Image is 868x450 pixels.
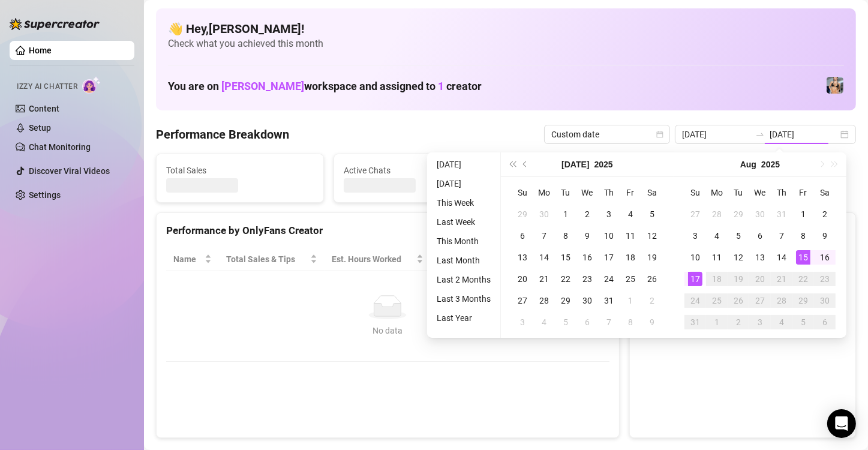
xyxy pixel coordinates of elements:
[438,80,444,92] span: 1
[221,80,304,92] span: [PERSON_NAME]
[510,248,609,271] th: Chat Conversion
[639,223,846,239] div: Sales by OnlyFans Creator
[29,46,52,55] a: Home
[431,248,511,271] th: Sales / Hour
[755,130,765,139] span: to
[17,81,77,92] span: Izzy AI Chatter
[10,18,100,30] img: logo-BBDzfeDw.svg
[521,164,669,177] span: Messages Sent
[173,253,202,266] span: Name
[682,128,750,141] input: Start date
[827,77,843,94] img: Veronica
[219,248,325,271] th: Total Sales & Tips
[770,128,838,141] input: End date
[168,20,844,37] h4: 👋 Hey, [PERSON_NAME] !
[168,37,844,50] span: Check what you achieved this month
[656,131,663,138] span: calendar
[178,324,597,337] div: No data
[29,190,61,200] a: Settings
[438,253,494,266] span: Sales / Hour
[166,248,219,271] th: Name
[29,142,91,152] a: Chat Monitoring
[344,164,491,177] span: Active Chats
[29,166,110,176] a: Discover Viral Videos
[755,130,765,139] span: swap-right
[29,104,59,113] a: Content
[166,223,609,239] div: Performance by OnlyFans Creator
[226,253,308,266] span: Total Sales & Tips
[551,125,663,143] span: Custom date
[518,253,592,266] span: Chat Conversion
[29,123,51,133] a: Setup
[168,80,482,93] h1: You are on workspace and assigned to creator
[332,253,414,266] div: Est. Hours Worked
[827,409,856,438] div: Open Intercom Messenger
[166,164,314,177] span: Total Sales
[82,76,101,94] img: AI Chatter
[156,126,289,143] h4: Performance Breakdown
